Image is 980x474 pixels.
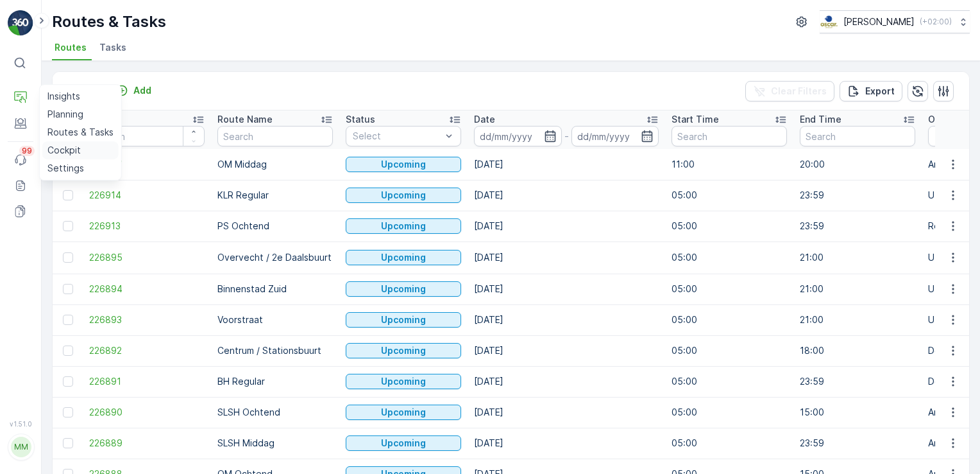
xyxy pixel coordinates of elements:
button: Add [110,83,156,98]
p: KLR Regular [217,189,333,202]
p: Route Name [217,113,273,126]
p: Upcoming [381,344,426,357]
p: Add [133,84,151,97]
p: 05:00 [672,344,787,357]
a: 226891 [89,375,205,388]
p: 21:00 [800,251,915,264]
button: Upcoming [346,218,461,234]
p: ( +02:00 ) [920,17,952,27]
p: 18:00 [800,344,915,357]
p: Overvecht / 2e Daalsbuurt [217,251,333,264]
p: SLSH Ochtend [217,406,333,419]
p: Upcoming [381,375,426,388]
a: 226967 [89,158,205,171]
div: Toggle Row Selected [63,407,73,417]
button: Export [840,81,902,101]
img: basis-logo_rgb2x.png [820,15,838,29]
p: Upcoming [381,158,426,171]
button: MM [8,430,33,464]
p: 05:00 [672,220,787,233]
input: dd/mm/yyyy [571,126,659,146]
p: Operation [928,113,972,126]
p: 11:00 [672,158,787,171]
p: Upcoming [381,313,426,326]
td: [DATE] [468,274,665,304]
p: 05:00 [672,251,787,264]
td: [DATE] [468,149,665,180]
p: Upcoming [381,406,426,419]
td: [DATE] [468,211,665,241]
input: Search [800,126,915,146]
td: [DATE] [468,366,665,397]
a: 226893 [89,313,205,326]
div: Toggle Row Selected [63,438,73,448]
td: [DATE] [468,397,665,428]
p: SLSH Middag [217,437,333,450]
td: [DATE] [468,304,665,335]
a: 226889 [89,437,205,450]
p: 23:59 [800,220,915,233]
p: Date [474,113,495,126]
a: 226892 [89,344,205,357]
a: 99 [8,147,33,173]
p: Upcoming [381,251,426,264]
button: Upcoming [346,405,461,420]
p: 05:00 [672,406,787,419]
td: [DATE] [468,428,665,459]
div: Toggle Row Selected [63,252,73,263]
p: Voorstraat [217,313,333,326]
button: Upcoming [346,281,461,297]
span: 226914 [89,189,205,202]
p: Export [865,85,895,98]
p: Routes & Tasks [52,12,166,32]
span: Tasks [99,41,126,54]
p: Binnenstad Zuid [217,283,333,295]
span: 226913 [89,220,205,233]
p: Upcoming [381,437,426,450]
p: Select [353,130,441,143]
p: End Time [800,113,841,126]
button: Upcoming [346,374,461,389]
p: 21:00 [800,313,915,326]
p: Upcoming [381,283,426,295]
p: - [564,128,569,144]
p: OM Middag [217,158,333,171]
div: Toggle Row Selected [63,190,73,200]
div: Toggle Row Selected [63,284,73,294]
button: Upcoming [346,250,461,265]
button: Upcoming [346,435,461,451]
td: [DATE] [468,241,665,274]
p: 05:00 [672,375,787,388]
button: Upcoming [346,312,461,328]
p: [PERSON_NAME] [843,15,915,28]
p: Clear Filters [771,85,827,98]
span: Routes [55,41,87,54]
input: Search [89,126,205,146]
p: 23:59 [800,437,915,450]
a: 226895 [89,251,205,264]
div: Toggle Row Selected [63,221,73,231]
button: [PERSON_NAME](+02:00) [820,10,970,33]
p: 05:00 [672,189,787,202]
div: Toggle Row Selected [63,376,73,387]
p: 15:00 [800,406,915,419]
button: Upcoming [346,157,461,172]
p: 05:00 [672,283,787,295]
p: Upcoming [381,220,426,233]
img: logo [8,10,33,36]
p: 05:00 [672,313,787,326]
div: MM [11,437,31,457]
span: 226894 [89,283,205,295]
td: [DATE] [468,335,665,366]
button: Upcoming [346,343,461,358]
div: Toggle Row Selected [63,346,73,356]
input: Search [672,126,787,146]
div: Toggle Row Selected [63,315,73,325]
a: 226890 [89,406,205,419]
td: [DATE] [468,180,665,211]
